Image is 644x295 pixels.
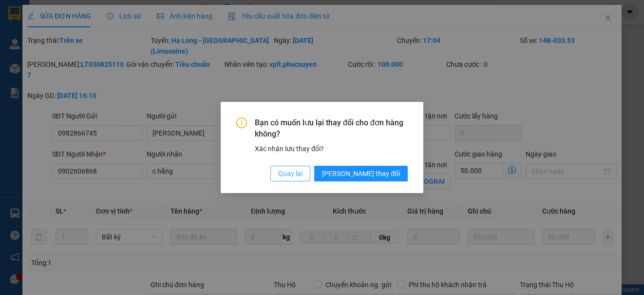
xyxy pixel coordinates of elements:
button: [PERSON_NAME] thay đổi [314,166,408,181]
span: Quay lại [278,168,303,179]
span: Bạn có muốn lưu lại thay đổi cho đơn hàng không? [255,118,408,139]
span: exclamation-circle [236,118,247,128]
div: Xác nhận lưu thay đổi? [255,143,408,154]
button: Quay lại [270,166,310,181]
span: [PERSON_NAME] thay đổi [322,168,400,179]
